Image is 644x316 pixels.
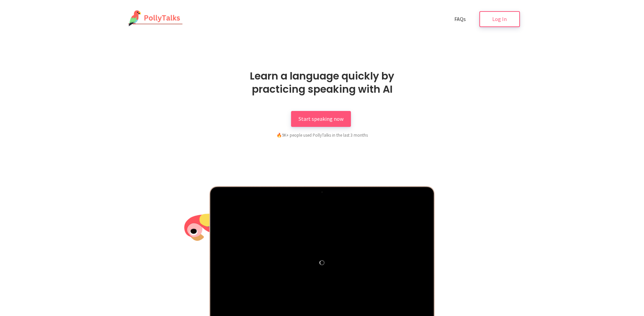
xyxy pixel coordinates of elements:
[479,11,520,27] a: Log In
[124,10,183,27] img: PollyTalks Logo
[447,11,473,27] a: FAQs
[492,16,507,22] span: Log In
[229,69,415,96] h1: Learn a language quickly by practicing speaking with AI
[454,16,466,22] span: FAQs
[241,132,403,138] div: 9K+ people used PollyTalks in the last 3 months
[299,115,343,122] span: Start speaking now
[291,111,351,127] a: Start speaking now
[277,132,282,138] span: fire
